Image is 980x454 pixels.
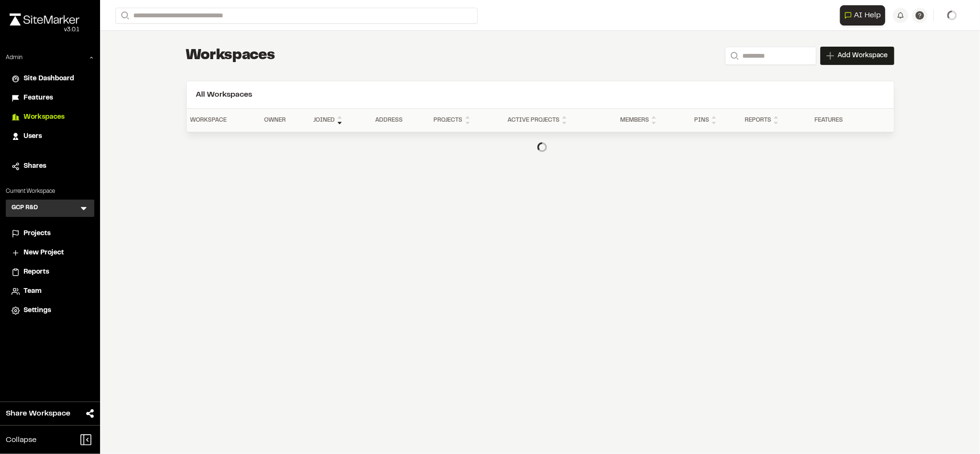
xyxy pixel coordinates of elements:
p: Current Workspace [6,187,94,196]
span: Features [24,93,53,103]
span: AI Help [854,10,881,21]
h3: GCP R&D [12,203,38,213]
span: Settings [24,305,51,316]
h2: All Workspaces [196,89,884,101]
span: New Project [24,248,64,258]
span: Workspaces [24,112,64,123]
a: Team [12,286,89,297]
a: New Project [12,248,89,258]
a: Shares [12,161,89,172]
span: Projects [24,228,51,239]
a: Projects [12,228,89,239]
span: Share Workspace [6,408,70,419]
span: Team [24,286,41,297]
h1: Workspaces [186,46,275,65]
div: Workspace [191,116,257,125]
a: Reports [12,267,89,277]
span: Shares [24,161,46,172]
div: Active Projects [508,114,612,126]
span: Collapse [6,434,37,446]
a: Workspaces [12,112,89,123]
div: Joined [313,114,368,126]
div: Open AI Assistant [840,5,889,25]
div: Features [815,116,867,125]
img: rebrand.png [10,13,79,25]
div: Pins [694,114,737,126]
div: Address [375,116,426,125]
button: Search [725,47,742,65]
a: Site Dashboard [12,74,89,84]
button: Open AI Assistant [840,5,885,25]
div: Oh geez...please don't... [10,25,79,34]
p: Admin [6,53,23,62]
span: Add Workspace [838,51,888,61]
a: Features [12,93,89,103]
div: Members [620,114,687,126]
span: Users [24,131,42,142]
div: Reports [745,114,807,126]
a: Users [12,131,89,142]
button: Search [115,8,133,24]
div: Projects [434,114,500,126]
span: Site Dashboard [24,74,74,84]
span: Reports [24,267,49,277]
a: Settings [12,305,89,316]
div: Owner [264,116,305,125]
